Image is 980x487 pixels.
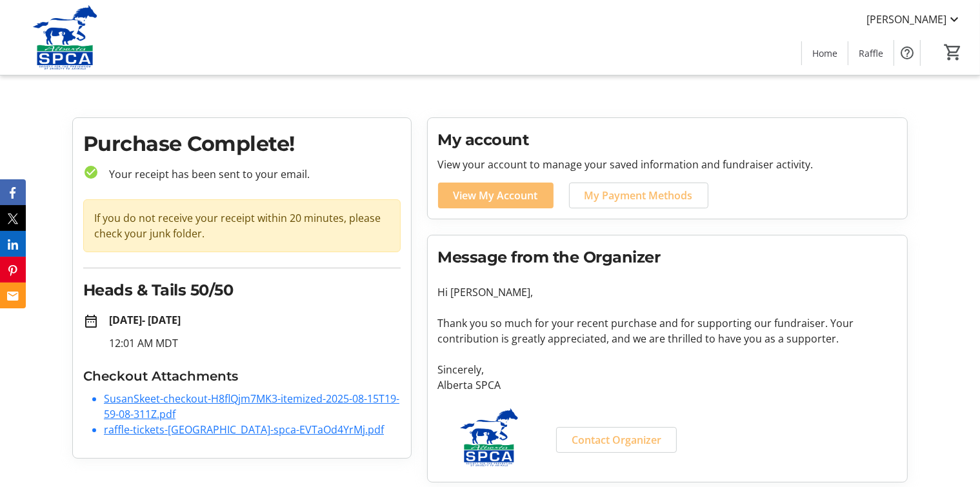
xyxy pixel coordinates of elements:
[83,279,401,302] h2: Heads & Tails 50/50
[104,422,384,437] a: raffle-tickets-[GEOGRAPHIC_DATA]-spca-EVTaOd4YrMj.pdf
[8,5,123,70] img: Alberta SPCA's Logo
[438,157,897,172] p: View your account to manage your saved information and fundraiser activity.
[83,128,401,159] h1: Purchase Complete!
[572,432,661,448] span: Contact Organizer
[438,128,897,152] h2: My account
[83,164,99,180] mat-icon: check_circle
[104,392,399,421] a: SusanSkeet-checkout-H8flQjm7MK3-itemized-2025-08-15T19-59-08-311Z.pdf
[856,9,972,30] button: [PERSON_NAME]
[438,362,897,377] p: Sincerely,
[438,183,554,208] a: View My Account
[109,313,181,327] strong: [DATE] - [DATE]
[859,46,883,60] span: Raffle
[569,183,708,208] a: My Payment Methods
[585,188,693,203] span: My Payment Methods
[438,408,541,466] img: Alberta SPCA logo
[83,313,99,329] mat-icon: date_range
[83,366,401,386] h3: Checkout Attachments
[894,40,920,66] button: Help
[438,377,897,393] p: Alberta SPCA
[941,41,965,64] button: Cart
[802,41,848,65] a: Home
[83,199,401,252] div: If you do not receive your receipt within 20 minutes, please check your junk folder.
[109,335,401,351] p: 12:01 AM MDT
[99,166,401,182] p: Your receipt has been sent to your email.
[438,284,897,300] p: Hi [PERSON_NAME],
[556,427,677,453] a: Contact Organizer
[438,246,897,269] h2: Message from the Organizer
[812,46,837,60] span: Home
[438,315,897,346] p: Thank you so much for your recent purchase and for supporting our fundraiser. Your contribution i...
[866,12,946,27] span: [PERSON_NAME]
[454,188,538,203] span: View My Account
[848,41,894,65] a: Raffle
